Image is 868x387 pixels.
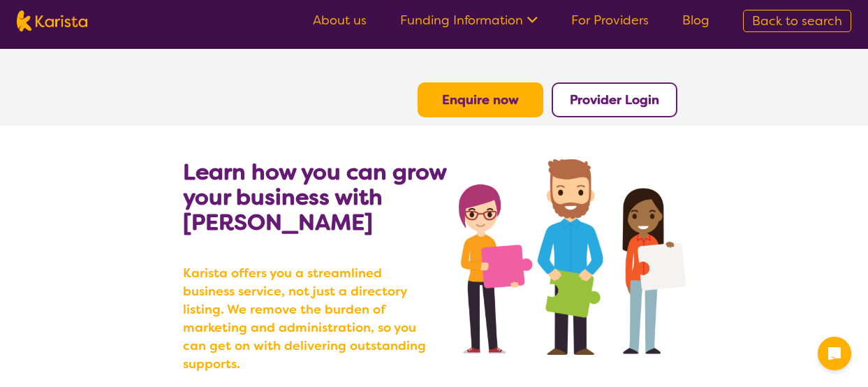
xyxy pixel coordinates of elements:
span: Back to search [752,13,842,29]
img: Karista logo [17,10,87,31]
b: Karista offers you a streamlined business service, not just a directory listing. We remove the bu... [183,264,434,373]
button: Enquire now [418,82,543,117]
a: Funding Information [400,12,538,29]
a: For Providers [571,12,649,29]
a: Provider Login [570,92,659,108]
a: Blog [682,12,709,29]
b: Learn how you can grow your business with [PERSON_NAME] [183,157,446,237]
img: grow your business with Karista [459,159,685,355]
a: Enquire now [442,92,519,108]
button: Provider Login [552,82,677,117]
a: Back to search [743,10,851,32]
a: About us [313,12,367,29]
